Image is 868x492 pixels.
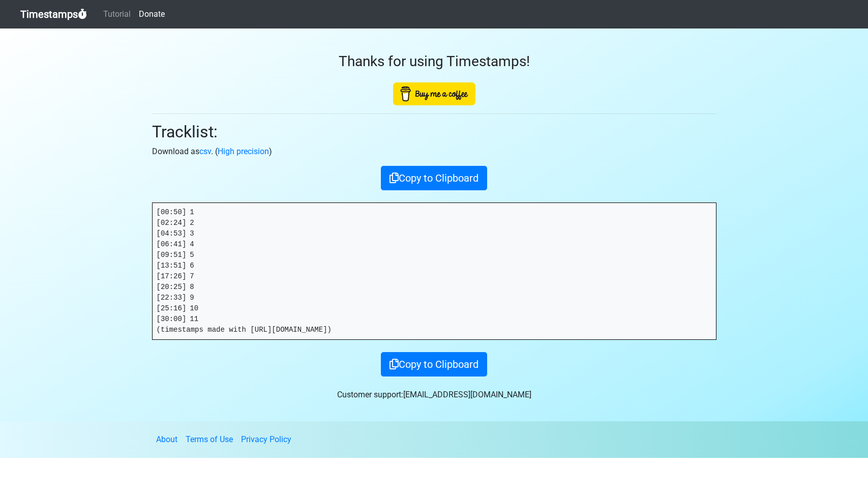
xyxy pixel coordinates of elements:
h3: Thanks for using Timestamps! [152,53,716,70]
a: Privacy Policy [241,435,291,444]
a: Terms of Use [186,435,233,444]
button: Copy to Clipboard [381,166,487,190]
a: Tutorial [99,4,135,24]
p: Download as . ( ) [152,146,716,158]
a: High precision [218,147,269,156]
pre: [00:50] 1 [02:24] 2 [04:53] 3 [06:41] 4 [09:51] 5 [13:51] 6 [17:26] 7 [20:25] 8 [22:33] 9 [25:16]... [153,203,716,339]
h2: Tracklist: [152,122,716,141]
a: Donate [135,4,169,24]
a: csv [199,147,211,156]
a: Timestamps [20,4,87,24]
img: Buy Me A Coffee [393,82,475,105]
button: Copy to Clipboard [381,352,487,377]
a: About [156,435,177,444]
